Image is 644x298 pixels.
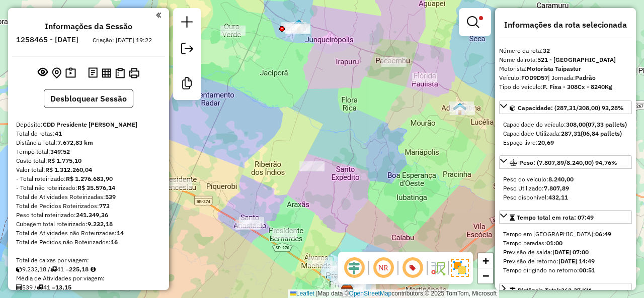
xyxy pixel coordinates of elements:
strong: 13,15 [55,283,71,291]
div: Total de Pedidos não Roteirizados: [16,238,161,247]
span: Ocultar NR [371,256,395,280]
a: Criar modelo [177,73,197,96]
strong: FOD9D57 [521,74,548,81]
a: Leaflet [290,290,314,297]
div: Peso total roteirizado: [16,211,161,220]
h4: Informações da Sessão [45,22,132,31]
span: Exibir número da rota [400,256,425,280]
div: Tempo em [GEOGRAPHIC_DATA]: [503,230,628,239]
a: Nova sessão e pesquisa [177,12,197,35]
strong: 7.672,83 km [57,139,93,146]
h6: 1258465 - [DATE] [16,35,78,44]
i: Total de rotas [37,284,43,290]
button: Logs desbloquear sessão [86,65,100,81]
div: Peso: (7.807,89/8.240,00) 94,76% [499,171,632,206]
strong: 14 [117,229,124,237]
div: Total de Pedidos Roteirizados: [16,202,161,211]
div: Atividade não roteirizada - LOJA DE CONV LUIZAO. [167,179,192,189]
div: 539 / 41 = [16,283,161,292]
strong: Padrão [575,74,596,81]
a: Zoom out [478,268,493,283]
span: Peso: (7.807,89/8.240,00) 94,76% [519,159,617,166]
div: Valor total: [16,165,161,174]
strong: 06:49 [595,230,611,238]
div: Criação: [DATE] 19:22 [89,36,156,45]
span: Tempo total em rota: 07:49 [517,214,594,221]
img: Exibir/Ocultar setores [451,259,469,277]
a: Exibir filtros [463,12,487,32]
span: − [482,269,489,282]
i: Cubagem total roteirizado [16,266,22,272]
i: Meta Caixas/viagem: 209,00 Diferença: 16,18 [91,266,96,272]
div: Map data © contributors,© 2025 TomTom, Microsoft [288,289,499,298]
a: OpenStreetMap [349,290,392,297]
strong: [DATE] 07:00 [552,248,589,256]
span: | [316,290,317,297]
button: Visualizar relatório de Roteirização [100,66,113,79]
div: Distância Total: [16,138,161,147]
button: Centralizar mapa no depósito ou ponto de apoio [50,65,63,81]
div: - Total não roteirizado: [16,183,161,192]
div: Tempo total: [16,147,161,156]
a: Zoom in [478,253,493,268]
div: Depósito: [16,120,161,129]
a: Clique aqui para minimizar o painel [156,9,161,21]
strong: 432,11 [548,193,568,201]
div: Peso Utilizado: [503,184,628,193]
span: Capacidade: (287,31/308,00) 93,28% [518,104,624,112]
span: Filtro Ativo [479,16,483,20]
button: Imprimir Rotas [127,66,141,80]
div: Cubagem total roteirizado: [16,220,161,229]
strong: 539 [105,193,116,201]
div: Custo total: [16,156,161,165]
i: Total de rotas [50,266,57,272]
div: Peso disponível: [503,193,628,202]
i: Total de Atividades [16,284,22,290]
strong: [DATE] 14:49 [558,257,595,265]
strong: 32 [543,47,550,54]
div: Espaço livre: [503,138,628,147]
button: Visualizar Romaneio [113,66,127,80]
img: CDD Presidente Prudente [341,285,354,298]
strong: 225,18 [69,265,89,273]
strong: R$ 35.576,14 [77,184,115,191]
strong: 349:52 [50,148,70,155]
a: Distância Total:362,37 KM [499,283,632,296]
a: Capacidade: (287,31/308,00) 93,28% [499,101,632,114]
span: 362,37 KM [561,286,591,294]
strong: CDD Presidente [PERSON_NAME] [43,121,137,128]
div: Previsão de saída: [503,248,628,257]
span: + [482,254,489,267]
div: Total de Atividades não Roteirizadas: [16,229,161,238]
strong: 01:00 [546,239,562,247]
img: PA - Dracema [292,19,305,32]
a: Tempo total em rota: 07:49 [499,210,632,224]
strong: 7.807,89 [544,184,569,192]
strong: R$ 1.775,10 [47,157,82,164]
button: Painel de Sugestão [63,65,78,81]
div: Veículo: [499,73,632,82]
button: Desbloquear Sessão [44,89,133,108]
div: 9.232,18 / 41 = [16,265,161,274]
strong: R$ 1.276.683,90 [66,175,113,182]
div: Total de Atividades Roteirizadas: [16,192,161,202]
div: Média de Atividades por viagem: [16,274,161,283]
strong: 00:51 [579,266,595,274]
strong: 9.232,18 [88,220,113,228]
strong: 16 [111,238,118,246]
img: Adamentina [453,103,466,116]
span: Peso do veículo: [503,175,574,183]
div: Tipo do veículo: [499,82,632,91]
strong: 20,69 [538,139,554,146]
strong: 241.349,36 [76,211,108,219]
strong: Motorista Taipastur [527,65,581,72]
div: Tempo dirigindo no retorno: [503,266,628,275]
span: | Jornada: [548,74,596,81]
div: Capacidade Utilizada: [503,129,628,138]
strong: F. Fixa - 308Cx - 8240Kg [543,83,612,90]
strong: 41 [55,130,62,137]
div: - Total roteirizado: [16,174,161,183]
strong: 287,31 [561,130,581,137]
div: Tempo total em rota: 07:49 [499,226,632,279]
h4: Informações da rota selecionada [499,20,632,30]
